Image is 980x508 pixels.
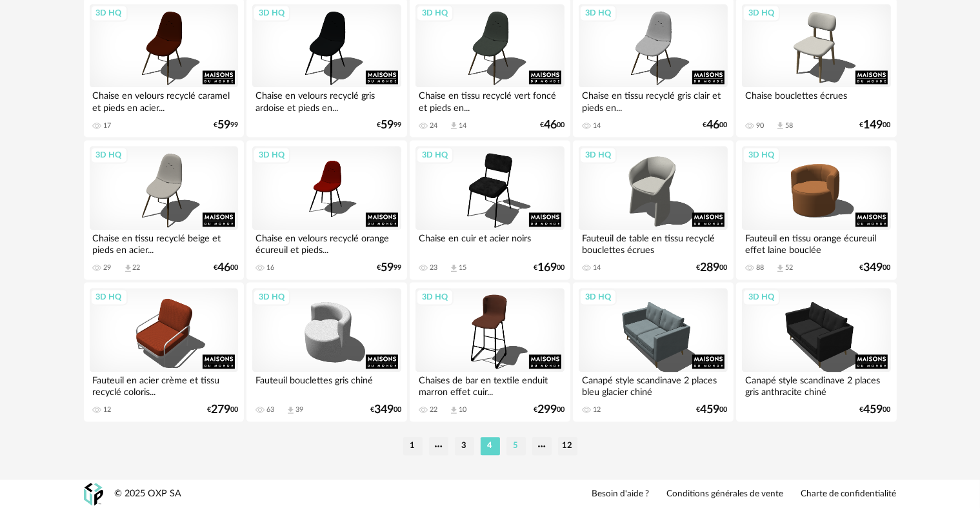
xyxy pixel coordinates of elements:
[775,263,785,273] span: Download icon
[217,121,230,130] span: 59
[697,405,728,414] div: € 00
[697,263,728,272] div: € 00
[540,121,565,130] div: € 00
[743,5,780,21] div: 3D HQ
[90,230,238,256] div: Chaise en tissu recyclé beige et pieds en acier...
[253,289,290,305] div: 3D HQ
[703,121,728,130] div: € 00
[381,121,394,130] span: 59
[701,263,720,272] span: 289
[537,405,557,414] span: 299
[742,87,890,113] div: Chaise bouclettes écrues
[207,405,238,414] div: € 00
[864,405,883,414] span: 459
[756,263,764,272] div: 88
[104,121,112,130] div: 17
[579,230,727,256] div: Fauteuil de table en tissu recyclé bouclettes écrues
[266,263,274,272] div: 16
[742,372,890,398] div: Canapé style scandinave 2 places gris anthracite chiné
[449,405,459,415] span: Download icon
[211,405,230,414] span: 279
[370,405,401,414] div: € 00
[801,489,897,500] a: Charte de confidentialité
[459,263,466,272] div: 15
[667,489,784,500] a: Conditions générales de vente
[295,405,303,414] div: 39
[593,405,601,414] div: 12
[743,147,780,163] div: 3D HQ
[84,483,103,505] img: OXP
[449,263,459,273] span: Download icon
[459,121,466,130] div: 14
[573,282,733,422] a: 3D HQ Canapé style scandinave 2 places bleu glacier chiné 12 €45900
[860,263,891,272] div: € 00
[252,372,401,398] div: Fauteuil bouclettes gris chiné
[90,87,238,113] div: Chaise en velours recyclé caramel et pieds en acier...
[736,140,896,279] a: 3D HQ Fauteuil en tissu orange écureuil effet laine bouclée 88 Download icon 52 €34900
[534,405,565,414] div: € 00
[860,405,891,414] div: € 00
[90,289,128,305] div: 3D HQ
[742,230,890,256] div: Fauteuil en tissu orange écureuil effet laine bouclée
[544,121,557,130] span: 46
[266,405,274,414] div: 63
[534,263,565,272] div: € 00
[785,263,793,272] div: 52
[506,437,526,455] li: 5
[864,121,883,130] span: 149
[253,5,290,21] div: 3D HQ
[415,87,564,113] div: Chaise en tissu recyclé vert foncé et pieds en...
[214,121,238,130] div: € 99
[381,263,394,272] span: 59
[579,289,617,305] div: 3D HQ
[579,372,727,398] div: Canapé style scandinave 2 places bleu glacier chiné
[416,5,454,21] div: 3D HQ
[377,121,401,130] div: € 99
[246,282,406,422] a: 3D HQ Fauteuil bouclettes gris chiné 63 Download icon 39 €34900
[104,263,112,272] div: 29
[459,405,466,414] div: 10
[410,282,570,422] a: 3D HQ Chaises de bar en textile enduit marron effet cuir... 22 Download icon 10 €29900
[246,140,406,279] a: 3D HQ Chaise en velours recyclé orange écureuil et pieds... 16 €5999
[785,121,793,130] div: 58
[864,263,883,272] span: 349
[579,87,727,113] div: Chaise en tissu recyclé gris clair et pieds en...
[481,437,500,455] li: 4
[90,147,128,163] div: 3D HQ
[775,121,785,130] span: Download icon
[537,263,557,272] span: 169
[104,405,112,414] div: 12
[115,488,182,500] div: © 2025 OXP SA
[252,230,401,256] div: Chaise en velours recyclé orange écureuil et pieds...
[430,405,437,414] div: 22
[90,5,128,21] div: 3D HQ
[593,263,601,272] div: 14
[573,140,733,279] a: 3D HQ Fauteuil de table en tissu recyclé bouclettes écrues 14 €28900
[252,87,401,113] div: Chaise en velours recyclé gris ardoise et pieds en...
[415,230,564,256] div: Chaise en cuir et acier noirs
[416,147,454,163] div: 3D HQ
[860,121,891,130] div: € 00
[416,289,454,305] div: 3D HQ
[593,121,601,130] div: 14
[415,372,564,398] div: Chaises de bar en textile enduit marron effet cuir...
[707,121,720,130] span: 46
[592,489,650,500] a: Besoin d'aide ?
[217,263,230,272] span: 46
[133,263,141,272] div: 22
[84,282,244,422] a: 3D HQ Fauteuil en acier crème et tissu recyclé coloris... 12 €27900
[214,263,238,272] div: € 00
[403,437,423,455] li: 1
[756,121,764,130] div: 90
[558,437,577,455] li: 12
[579,147,617,163] div: 3D HQ
[286,405,295,415] span: Download icon
[743,289,780,305] div: 3D HQ
[253,147,290,163] div: 3D HQ
[374,405,394,414] span: 349
[123,263,133,273] span: Download icon
[90,372,238,398] div: Fauteuil en acier crème et tissu recyclé coloris...
[84,140,244,279] a: 3D HQ Chaise en tissu recyclé beige et pieds en acier... 29 Download icon 22 €4600
[736,282,896,422] a: 3D HQ Canapé style scandinave 2 places gris anthracite chiné €45900
[455,437,474,455] li: 3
